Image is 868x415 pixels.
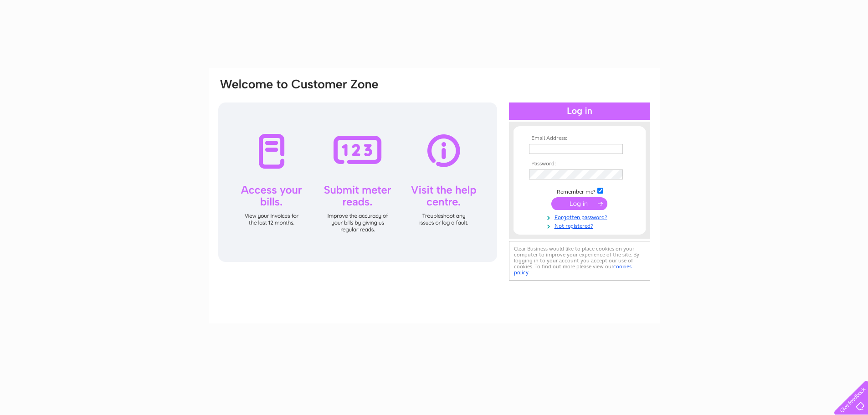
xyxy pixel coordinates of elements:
a: cookies policy [514,263,632,276]
div: Clear Business would like to place cookies on your computer to improve your experience of the sit... [509,241,650,281]
input: Submit [551,197,607,210]
th: Email Address: [527,135,632,142]
td: Remember me? [527,186,632,195]
a: Forgotten password? [529,212,632,221]
th: Password: [527,161,632,167]
a: Not registered? [529,221,632,230]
